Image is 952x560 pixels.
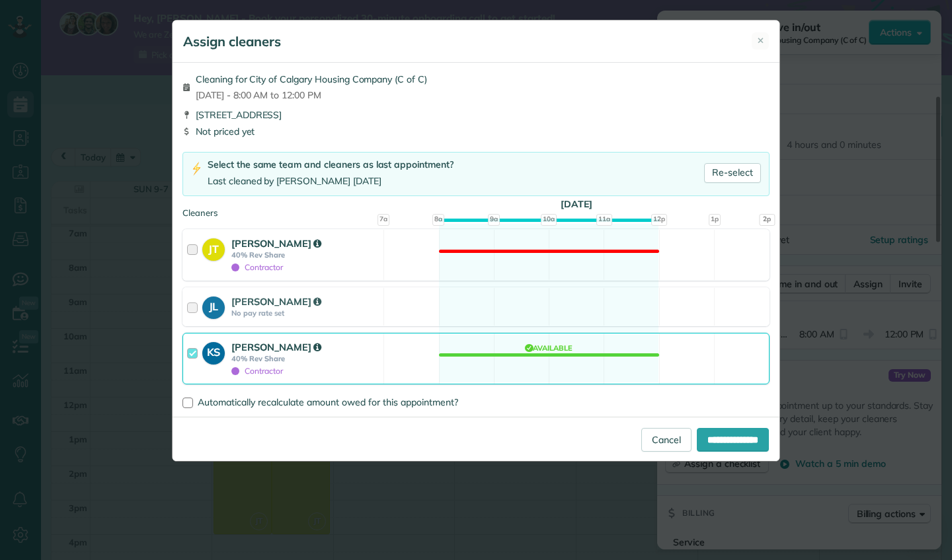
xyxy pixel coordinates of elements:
span: Automatically recalculate amount owed for this appointment? [198,396,458,408]
strong: JL [202,297,225,315]
div: Last cleaned by [PERSON_NAME] [DATE] [208,174,454,188]
strong: KS [202,342,225,361]
div: Select the same team and cleaners as last appointment? [208,158,454,172]
strong: No pay rate set [231,308,379,318]
div: Cleaners [182,207,770,211]
strong: [PERSON_NAME] [231,295,321,308]
strong: JT [202,238,225,257]
img: lightning-bolt-icon-94e5364df696ac2de96d3a42b8a9ff6ba979493684c50e6bbbcda72601fa0d29.png [191,162,202,176]
span: [DATE] - 8:00 AM to 12:00 PM [196,88,427,102]
strong: 40% Rev Share [231,354,379,363]
div: Not priced yet [182,125,770,138]
div: [STREET_ADDRESS] [182,108,770,122]
span: ✕ [757,34,764,47]
h5: Assign cleaners [183,32,281,51]
span: Contractor [231,262,283,272]
strong: [PERSON_NAME] [231,341,321,353]
span: Contractor [231,366,283,376]
strong: 40% Rev Share [231,250,379,260]
a: Re-select [704,163,761,183]
a: Cancel [641,428,692,452]
strong: [PERSON_NAME] [231,237,321,250]
span: Cleaning for City of Calgary Housing Company (C of C) [196,73,427,86]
